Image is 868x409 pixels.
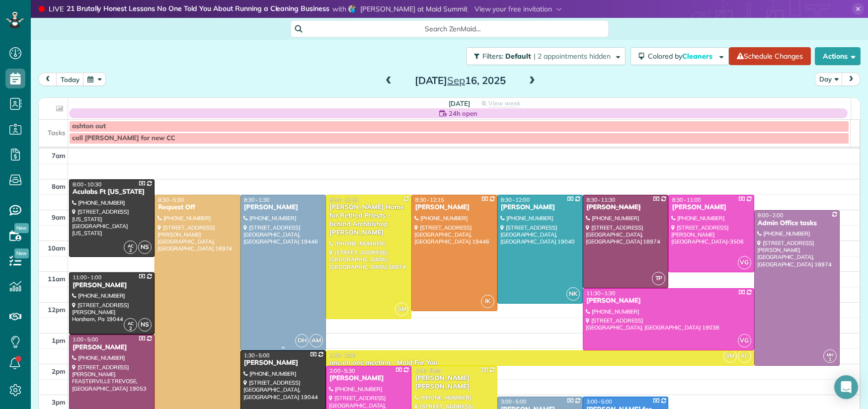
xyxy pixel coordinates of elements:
span: NS [138,241,152,254]
span: 11:00 - 1:00 [73,274,101,281]
button: next [842,73,861,86]
span: AC [128,243,134,248]
strong: 21 Brutally Honest Lessons No One Told You About Running a Cleaning Business [67,4,329,14]
span: 1:00 - 5:00 [73,336,98,343]
span: 8:30 - 5:30 [158,196,184,203]
a: Filters: Default | 2 appointments hidden [461,47,626,65]
div: Admin Office tasks [757,219,837,228]
img: angela-brown-4d683074ae0fcca95727484455e3f3202927d5098cd1ff65ad77dadb9e4011d8.jpg [348,5,356,13]
span: 11am [48,275,66,283]
span: 7am [52,152,66,160]
button: Day [815,73,843,86]
span: 8:30 - 12:30 [329,196,358,203]
small: 2 [124,324,137,333]
div: [PERSON_NAME] [329,374,408,383]
span: MH [827,352,834,357]
div: Aculabs Ft [US_STATE] [72,188,152,196]
div: one on one meeting - Maid For You [329,359,751,367]
span: with [332,4,346,13]
span: 1pm [52,336,66,344]
span: IK [481,295,494,308]
span: ashton out [72,122,106,130]
span: 8am [52,182,66,190]
span: 8:30 - 11:30 [586,196,615,203]
span: VG [738,256,751,269]
div: [PERSON_NAME] [72,343,152,352]
span: 3:00 - 5:00 [501,398,527,405]
div: [PERSON_NAME] [414,203,494,212]
div: [PERSON_NAME] [72,281,152,290]
span: New [14,248,29,258]
span: 3pm [52,398,66,406]
span: 1:30 - 2:00 [329,352,355,359]
span: AF [738,349,751,363]
span: 8:30 - 12:00 [501,196,530,203]
span: 12pm [48,306,66,314]
div: [PERSON_NAME] [243,203,323,212]
span: DH [295,334,309,347]
span: NS [138,318,152,331]
span: View week [488,99,520,107]
span: NK [566,287,580,301]
span: SM [723,349,737,363]
a: Schedule Changes [729,47,811,65]
span: AC [128,321,134,326]
span: 1:30 - 5:00 [244,352,270,359]
span: call [PERSON_NAME] for new CC [72,134,175,142]
div: [PERSON_NAME] [586,297,751,305]
span: 9:00 - 2:00 [758,212,784,219]
span: SM [395,303,408,316]
span: [PERSON_NAME] at Maid Summit [360,4,468,13]
span: 8:30 - 12:15 [415,196,444,203]
button: today [56,73,84,86]
h2: [DATE] 16, 2025 [398,75,522,86]
span: 9am [52,213,66,221]
span: | 2 appointments hidden [534,52,611,61]
div: [PERSON_NAME] [500,203,580,212]
span: 8:30 - 1:30 [244,196,270,203]
button: Actions [815,47,861,65]
small: 1 [824,355,836,364]
div: Open Intercom Messenger [834,375,858,399]
span: 10am [48,244,66,252]
span: 8:30 - 11:00 [672,196,701,203]
div: [PERSON_NAME] [PERSON_NAME] [414,374,494,391]
span: Filters: [482,52,503,61]
span: 2:00 - 5:00 [415,367,441,374]
span: 24h open [449,108,477,118]
span: 2:00 - 5:30 [329,367,355,374]
span: [DATE] [449,99,470,107]
span: Colored by [648,52,716,61]
span: TP [652,272,665,285]
small: 2 [124,246,137,255]
div: Request Off [158,203,237,212]
div: [PERSON_NAME] [586,203,665,212]
div: [PERSON_NAME] [671,203,751,212]
div: [PERSON_NAME] Home for Retired Priests - behind Archbishop [PERSON_NAME] [329,203,408,237]
span: VG [738,334,751,347]
span: AM [310,334,323,347]
div: [PERSON_NAME] [243,359,323,367]
span: Sep [447,74,465,86]
button: Colored byCleaners [631,47,729,65]
button: prev [38,73,57,86]
span: 11:30 - 1:30 [586,290,615,297]
span: Cleaners [682,52,714,61]
span: 2pm [52,367,66,375]
span: 3:00 - 5:00 [586,398,612,405]
span: 8:00 - 10:30 [73,181,101,188]
button: Filters: Default | 2 appointments hidden [466,47,626,65]
span: Default [505,52,532,61]
span: New [14,223,29,233]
